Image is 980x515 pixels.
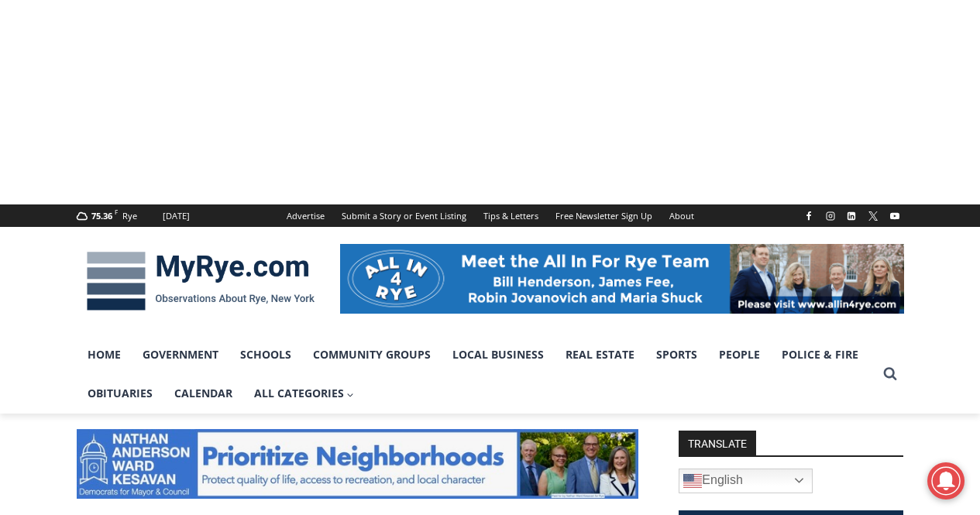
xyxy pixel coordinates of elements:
[799,207,818,225] a: Facebook
[876,360,904,388] button: View Search Form
[555,335,645,374] a: Real Estate
[132,335,229,374] a: Government
[547,204,661,227] a: Free Newsletter Sign Up
[229,335,302,374] a: Schools
[91,210,112,221] span: 75.36
[771,335,869,374] a: Police & Fire
[842,207,861,225] a: Linkedin
[163,209,190,223] div: [DATE]
[163,374,243,413] a: Calendar
[679,469,813,493] a: English
[475,204,547,227] a: Tips & Letters
[77,374,163,413] a: Obituaries
[333,204,475,227] a: Submit a Story or Event Listing
[77,335,876,414] nav: Primary Navigation
[115,208,118,216] span: F
[122,209,137,223] div: Rye
[661,204,703,227] a: About
[821,207,840,225] a: Instagram
[254,385,355,402] span: All Categories
[243,374,366,413] a: All Categories
[885,207,904,225] a: YouTube
[77,241,325,321] img: MyRye.com
[302,335,442,374] a: Community Groups
[864,207,882,225] a: X
[708,335,771,374] a: People
[442,335,555,374] a: Local Business
[278,204,703,227] nav: Secondary Navigation
[340,244,904,314] img: All in for Rye
[278,204,333,227] a: Advertise
[645,335,708,374] a: Sports
[77,335,132,374] a: Home
[683,472,702,490] img: en
[679,431,756,455] strong: TRANSLATE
